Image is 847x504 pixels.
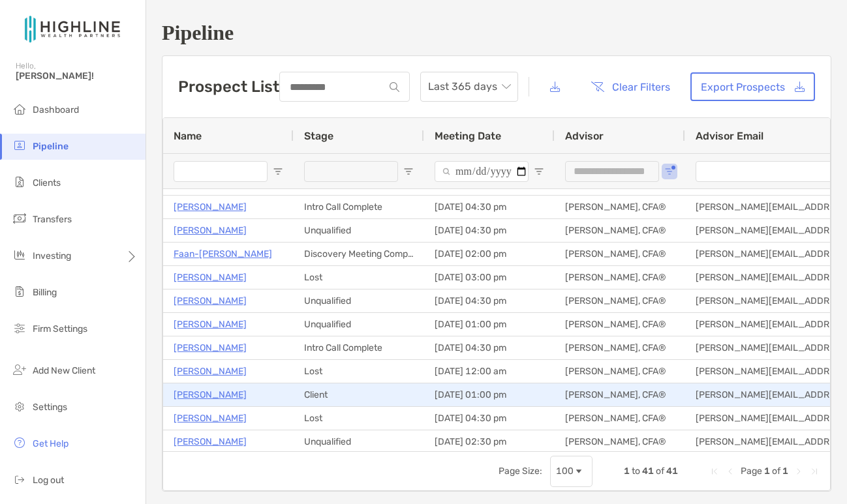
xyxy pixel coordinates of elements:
input: Name Filter Input [174,161,268,182]
div: [DATE] 04:30 pm [424,336,555,359]
div: [PERSON_NAME], CFA® [555,360,685,383]
div: Page Size: [499,466,542,477]
div: [PERSON_NAME], CFA® [555,196,685,218]
div: [PERSON_NAME], CFA® [555,289,685,312]
span: Dashboard [33,104,79,115]
a: Faan-[PERSON_NAME] [174,246,272,262]
button: Open Filter Menu [664,166,675,177]
span: Get Help [33,438,69,449]
h1: Pipeline [162,21,831,45]
span: Log out [33,475,64,486]
div: [PERSON_NAME], CFA® [555,383,685,406]
div: Client [294,383,424,406]
img: pipeline icon [12,138,27,153]
span: Advisor [565,130,604,142]
span: Firm Settings [33,323,87,334]
span: Investing [33,250,71,261]
div: [DATE] 02:30 pm [424,430,555,453]
span: [PERSON_NAME]! [16,70,138,82]
img: investing icon [12,247,27,263]
div: Unqualified [294,289,424,312]
span: 41 [666,466,678,477]
div: [PERSON_NAME], CFA® [555,336,685,359]
img: Zoe Logo [16,5,130,52]
div: Lost [294,360,424,383]
a: [PERSON_NAME] [174,363,247,379]
span: Last 365 days [428,72,510,101]
div: Previous Page [725,466,735,477]
span: of [656,466,664,477]
span: to [632,466,640,477]
a: [PERSON_NAME] [174,434,247,450]
div: [PERSON_NAME], CFA® [555,407,685,430]
div: [DATE] 01:00 pm [424,313,555,336]
span: of [772,466,780,477]
span: Stage [304,130,333,142]
div: Page Size [550,456,593,487]
span: Billing [33,287,57,298]
a: [PERSON_NAME] [174,293,247,309]
span: Advisor Email [696,130,763,142]
div: [PERSON_NAME], CFA® [555,313,685,336]
div: [DATE] 03:00 pm [424,266,555,289]
a: Export Prospects [690,72,815,101]
div: [PERSON_NAME], CFA® [555,243,685,265]
img: transfers icon [12,211,27,226]
span: Settings [33,402,67,413]
a: [PERSON_NAME] [174,316,247,333]
input: Meeting Date Filter Input [435,161,529,182]
div: Unqualified [294,219,424,242]
img: get-help icon [12,435,27,451]
div: Lost [294,407,424,430]
button: Open Filter Menu [403,166,414,177]
a: [PERSON_NAME] [174,340,247,356]
div: [DATE] 12:00 am [424,360,555,383]
span: Clients [33,177,61,188]
h3: Prospect List [178,78,279,96]
a: [PERSON_NAME] [174,199,247,215]
div: [DATE] 01:00 pm [424,383,555,406]
a: [PERSON_NAME] [174,410,247,426]
img: settings icon [12,398,27,414]
div: Lost [294,266,424,289]
span: 1 [782,466,788,477]
img: logout icon [12,471,27,487]
div: [DATE] 02:00 pm [424,243,555,265]
div: Next Page [793,466,804,477]
img: firm-settings icon [12,320,27,336]
div: [DATE] 04:30 pm [424,219,555,242]
img: billing icon [12,284,27,299]
img: clients icon [12,174,27,190]
img: dashboard icon [12,101,27,117]
img: add_new_client icon [12,362,27,378]
div: [DATE] 04:30 pm [424,407,555,430]
div: [DATE] 04:30 pm [424,289,555,312]
p: [PERSON_NAME] [174,269,247,286]
a: [PERSON_NAME] [174,387,247,403]
span: Transfers [33,214,72,225]
a: [PERSON_NAME] [174,222,247,239]
div: Intro Call Complete [294,196,424,218]
span: 1 [624,466,630,477]
span: 41 [642,466,654,477]
div: [DATE] 04:30 pm [424,196,555,218]
button: Clear Filters [581,72,680,101]
span: Page [741,466,762,477]
span: Pipeline [33,141,69,152]
div: 100 [556,466,574,477]
div: Intro Call Complete [294,336,424,359]
span: 1 [764,466,770,477]
button: Open Filter Menu [273,166,283,177]
span: Name [174,130,202,142]
div: Unqualified [294,430,424,453]
div: [PERSON_NAME], CFA® [555,266,685,289]
div: [PERSON_NAME], CFA® [555,219,685,242]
